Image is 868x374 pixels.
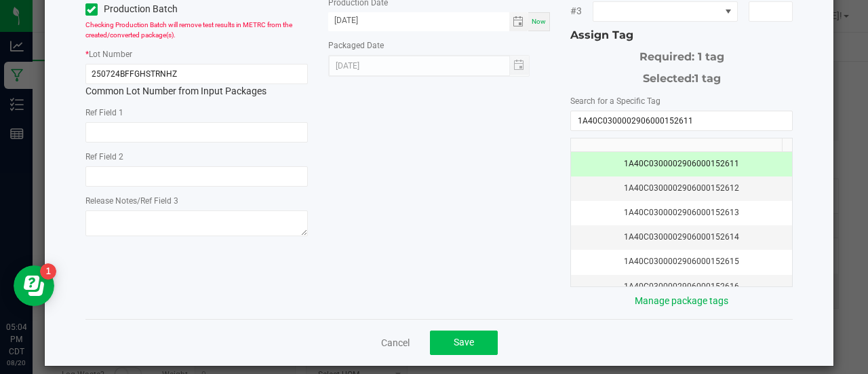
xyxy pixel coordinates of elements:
label: Production Batch [85,2,186,16]
div: Required: 1 tag [570,43,793,65]
input: Date [328,12,509,29]
span: #3 [570,4,593,18]
span: 1 tag [694,72,721,85]
div: 1A40C0300002906000152612 [579,182,784,195]
span: Toggle calendar [509,12,529,31]
div: Assign Tag [570,27,793,43]
span: Now [532,18,546,25]
label: Lot Number [89,48,132,60]
iframe: Resource center [14,265,54,306]
button: Save [430,331,498,355]
div: Common Lot Number from Input Packages [85,64,308,98]
span: Save [454,337,474,348]
label: Search for a Specific Tag [570,95,660,107]
div: Selected: [570,65,793,87]
iframe: Resource center unread badge [40,263,56,280]
div: 1A40C0300002906000152613 [579,206,784,219]
span: Checking Production Batch will remove test results in METRC from the created/converted package(s). [85,21,292,39]
span: NO DATA FOUND [593,1,737,22]
div: 1A40C0300002906000152611 [579,157,784,170]
label: Release Notes/Ref Field 3 [85,195,178,207]
a: Manage package tags [635,295,728,306]
div: 1A40C0300002906000152615 [579,255,784,268]
label: Ref Field 2 [85,151,123,163]
div: 1A40C0300002906000152614 [579,231,784,244]
label: Packaged Date [328,39,384,52]
a: Cancel [381,336,410,350]
div: 1A40C0300002906000152616 [579,280,784,293]
label: Ref Field 1 [85,107,123,119]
